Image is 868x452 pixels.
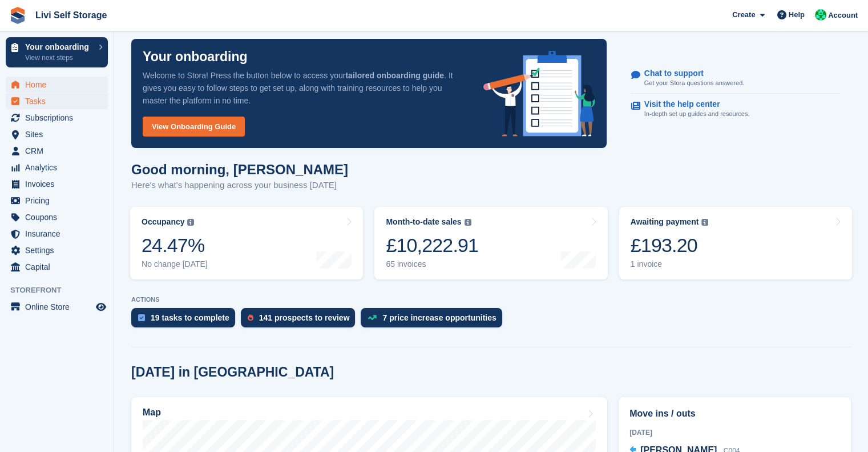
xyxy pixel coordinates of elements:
p: Get your Stora questions answered. [644,78,744,88]
span: Pricing [25,193,94,209]
div: [DATE] [629,427,840,438]
a: View Onboarding Guide [143,117,245,137]
a: menu [6,143,108,159]
div: 19 tasks to complete [151,313,229,322]
div: 1 invoice [631,259,709,269]
h2: [DATE] in [GEOGRAPHIC_DATA] [131,365,334,380]
a: menu [6,126,108,142]
span: Invoices [25,176,94,192]
p: In-depth set up guides and resources. [644,109,750,119]
p: Your onboarding [143,50,248,63]
a: Chat to support Get your Stora questions answered. [631,63,840,94]
p: View next steps [25,53,93,63]
img: prospect-51fa495bee0391a8d652442698ab0144808aea92771e9ea1ae160a38d050c398.svg [248,314,253,321]
p: Welcome to Stora! Press the button below to access your . It gives you easy to follow steps to ge... [143,69,465,107]
span: Capital [25,259,94,275]
h1: Good morning, [PERSON_NAME] [131,162,348,177]
span: Insurance [25,226,94,242]
a: menu [6,226,108,242]
div: 65 invoices [386,259,478,269]
strong: tailored onboarding guide [345,71,444,80]
img: Joe Robertson [815,9,826,21]
div: £10,222.91 [386,234,478,257]
a: menu [6,176,108,192]
span: Online Store [25,299,94,315]
span: Account [828,10,858,21]
a: menu [6,93,108,109]
p: Here's what's happening across your business [DATE] [131,179,348,192]
span: Settings [25,242,94,258]
span: Storefront [10,285,114,296]
span: Tasks [25,93,94,109]
div: 7 price increase opportunities [382,313,496,322]
a: menu [6,299,108,315]
h2: Move ins / outs [629,407,840,421]
img: stora-icon-8386f47178a22dfd0bd8f6a31ec36ba5ce8667c1dd55bd0f319d3a0aa187defe.svg [9,7,26,24]
span: CRM [25,143,94,159]
a: Awaiting payment £193.20 1 invoice [619,207,852,279]
div: Awaiting payment [631,217,699,227]
a: 19 tasks to complete [131,308,241,333]
img: icon-info-grey-7440780725fd019a000dd9b08b2336e03edf1995a4989e88bcd33f0948082b44.svg [701,219,708,226]
p: Your onboarding [25,43,93,51]
a: Visit the help center In-depth set up guides and resources. [631,94,840,125]
a: Month-to-date sales £10,222.91 65 invoices [374,207,607,279]
a: menu [6,242,108,258]
span: Analytics [25,159,94,175]
div: 141 prospects to review [259,313,350,322]
a: 141 prospects to review [241,308,361,333]
h2: Map [143,407,161,418]
img: icon-info-grey-7440780725fd019a000dd9b08b2336e03edf1995a4989e88bcd33f0948082b44.svg [465,219,471,226]
p: Chat to support [644,69,735,78]
span: Create [732,9,755,21]
span: Home [25,77,94,93]
span: Help [789,9,805,21]
span: Subscriptions [25,110,94,126]
a: Occupancy 24.47% No change [DATE] [130,207,363,279]
div: No change [DATE] [142,259,208,269]
a: menu [6,259,108,275]
a: menu [6,110,108,126]
a: menu [6,159,108,175]
div: £193.20 [631,234,709,257]
div: Month-to-date sales [386,217,461,227]
img: price_increase_opportunities-93ffe204e8149a01c8c9dc8f82e8f89637d9d84a8eef4429ea346261dce0b2c0.svg [368,315,377,320]
p: ACTIONS [131,296,851,303]
span: Coupons [25,209,94,225]
img: icon-info-grey-7440780725fd019a000dd9b08b2336e03edf1995a4989e88bcd33f0948082b44.svg [187,219,194,226]
a: menu [6,193,108,209]
a: 7 price increase opportunities [361,308,507,333]
span: Sites [25,126,94,142]
a: menu [6,77,108,93]
div: 24.47% [142,234,208,257]
img: onboarding-info-6c161a55d2c0e0a8cae90662b2fe09162a5109e8cc188191df67fb4f79e88e88.svg [483,51,595,137]
a: menu [6,209,108,225]
a: Livi Self Storage [31,6,111,25]
div: Occupancy [142,217,184,227]
p: Visit the help center [644,99,741,109]
img: task-75834270c22a3079a89374b754ae025e5fb1db73e45f91037f5363f120a921f8.svg [138,314,145,321]
a: Your onboarding View next steps [6,37,108,67]
a: Preview store [94,300,108,314]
